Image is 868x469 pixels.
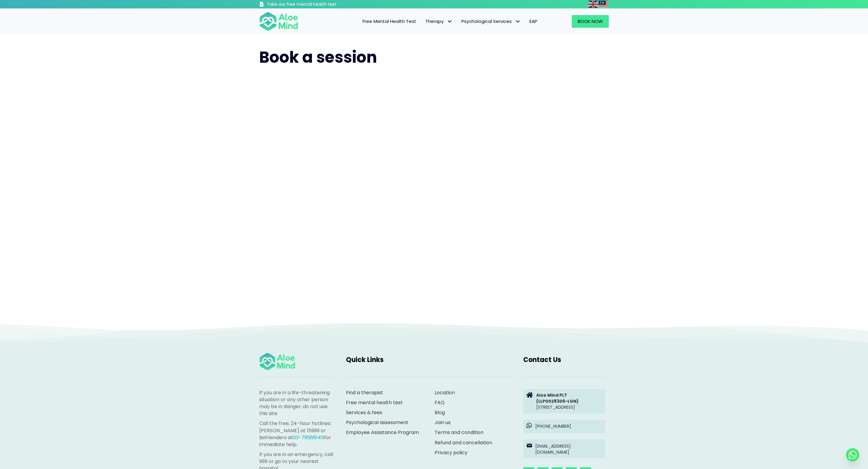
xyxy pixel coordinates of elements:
img: Aloe mind Logo [259,11,298,31]
a: Find a therapist [346,389,383,396]
a: TherapyTherapy: submenu [421,15,457,28]
a: Psychological assessment [346,419,408,426]
a: Location [435,389,455,396]
p: [EMAIL_ADDRESS][DOMAIN_NAME] [535,443,602,455]
a: Malay [599,1,609,8]
a: Whatsapp [846,448,859,461]
a: Aloe Mind PLT(LLP0028306-LGN)[STREET_ADDRESS] [523,389,605,414]
a: Privacy policy [435,449,467,456]
a: Psychological ServicesPsychological Services: submenu [457,15,525,28]
iframe: Booking widget [259,80,609,308]
strong: Aloe Mind PLT [536,392,567,398]
span: Therapy [425,18,452,24]
span: Free Mental Health Test [363,18,416,24]
a: Employee Assistance Program [346,429,419,436]
a: Book Now [572,15,609,28]
h3: Take our free mental health test [267,2,369,8]
span: EAP [530,18,537,24]
a: Free mental health test [346,399,403,406]
strong: (LLP0028306-LGN) [536,398,579,404]
a: EAP [525,15,542,28]
img: Aloe mind Logo [259,352,295,371]
a: Refund and cancellation [435,439,492,446]
a: Terms and condition [435,429,483,436]
a: [PHONE_NUMBER] [523,420,605,433]
span: Psychological Services: submenu [513,17,522,26]
span: Book a session [259,46,377,68]
img: en [588,1,598,8]
span: Book Now [578,18,603,24]
a: Join us [435,419,451,426]
a: Blog [435,409,445,416]
a: 03-79568145 [293,434,324,441]
p: Call the free, 24-hour hotlines: [PERSON_NAME] at 15999 or Befrienders at for immediate help. [259,420,334,448]
a: FAQ [435,399,445,406]
p: [PHONE_NUMBER] [535,423,602,429]
span: Contact Us [523,355,561,364]
a: Take our free mental health test [259,2,369,8]
p: If you are in a life-threatening situation or any other person may be in danger, do not use this ... [259,389,334,417]
span: Psychological Services [461,18,520,24]
span: Therapy: submenu [445,17,454,26]
a: English [588,1,599,8]
span: Quick Links [346,355,384,364]
a: Free Mental Health Test [358,15,421,28]
a: [EMAIL_ADDRESS][DOMAIN_NAME] [523,439,605,458]
a: Services & fees [346,409,382,416]
img: ms [599,1,608,8]
p: [STREET_ADDRESS] [536,392,602,411]
nav: Menu [306,15,542,28]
